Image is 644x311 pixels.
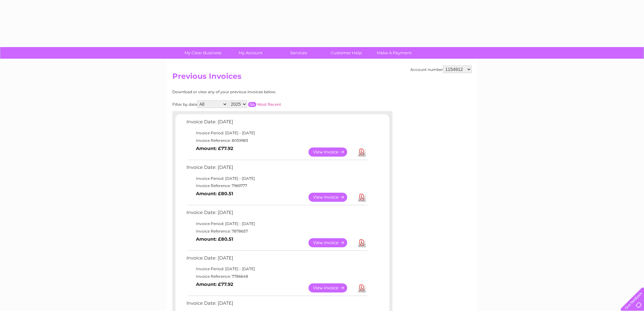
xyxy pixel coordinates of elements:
[185,299,369,311] td: Invoice Date: [DATE]
[320,47,372,59] a: Customer Help
[308,238,355,247] a: View
[273,47,325,59] a: Services
[358,238,366,247] a: Download
[185,129,369,137] td: Invoice Period: [DATE] - [DATE]
[257,102,281,107] a: Most Recent
[172,72,472,84] h2: Previous Invoices
[196,282,233,287] b: Amount: £77.92
[185,182,369,190] td: Invoice Reference: 7969777
[225,47,277,59] a: My Account
[177,47,229,59] a: My Clear Business
[185,175,369,182] td: Invoice Period: [DATE] - [DATE]
[185,220,369,228] td: Invoice Period: [DATE] - [DATE]
[185,273,369,280] td: Invoice Reference: 7786648
[358,193,366,202] a: Download
[358,147,366,157] a: Download
[185,254,369,265] td: Invoice Date: [DATE]
[185,208,369,220] td: Invoice Date: [DATE]
[185,118,369,129] td: Invoice Date: [DATE]
[185,228,369,235] td: Invoice Reference: 7878657
[185,265,369,273] td: Invoice Period: [DATE] - [DATE]
[410,66,472,73] div: Account number
[185,163,369,175] td: Invoice Date: [DATE]
[196,146,233,151] b: Amount: £77.92
[196,191,233,196] b: Amount: £80.51
[172,90,337,94] div: Download or view any of your previous invoices below.
[185,137,369,144] td: Invoice Reference: 8059983
[368,47,420,59] a: Make A Payment
[172,100,337,108] div: Filter by date
[308,193,355,202] a: View
[308,147,355,157] a: View
[308,283,355,292] a: View
[196,236,233,242] b: Amount: £80.51
[358,283,366,292] a: Download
